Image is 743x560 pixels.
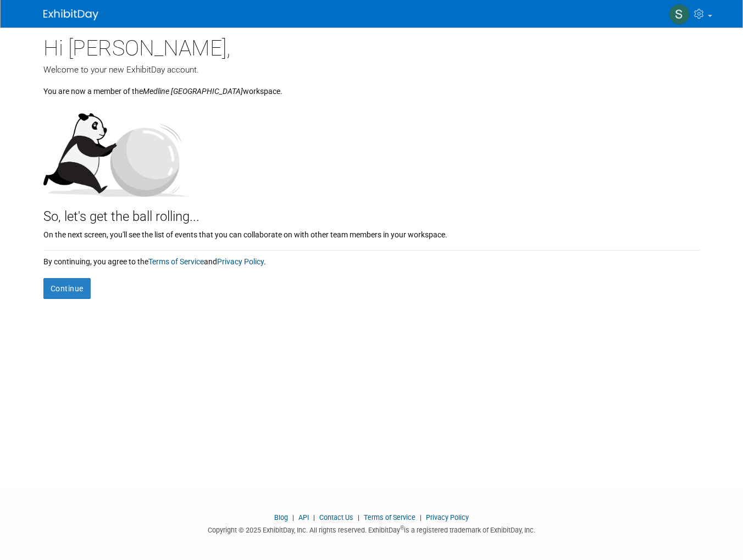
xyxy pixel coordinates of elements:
[217,257,264,266] a: Privacy Policy
[43,102,192,197] img: Let's get the ball rolling
[43,226,700,240] div: On the next screen, you'll see the list of events that you can collaborate on with other team mem...
[400,525,404,531] sup: ®
[43,197,700,226] div: So, let's get the ball rolling...
[364,513,415,522] a: Terms of Service
[355,513,362,522] span: |
[148,257,204,266] a: Terms of Service
[298,513,309,522] a: API
[43,64,700,76] div: Welcome to your new ExhibitDay account.
[310,513,318,522] span: |
[43,76,700,97] div: You are now a member of the workspace.
[43,9,98,20] img: ExhibitDay
[43,27,700,64] div: Hi [PERSON_NAME],
[143,87,243,96] i: Medline [GEOGRAPHIC_DATA]
[319,513,353,522] a: Contact Us
[417,513,424,522] span: |
[426,513,469,522] a: Privacy Policy
[43,278,91,299] button: Continue
[290,513,297,522] span: |
[669,4,690,25] img: Shawn Lewandowski
[43,251,700,267] div: By continuing, you agree to the and .
[274,513,288,522] a: Blog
